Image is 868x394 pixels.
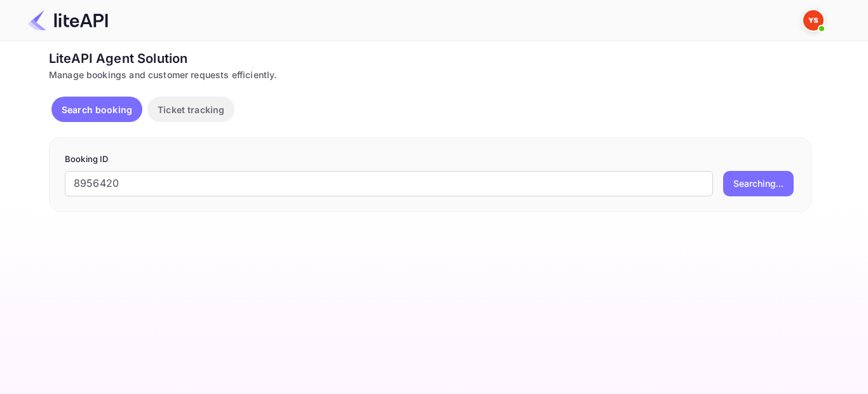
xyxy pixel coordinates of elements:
[803,10,824,31] img: Yandex Support
[65,153,796,166] p: Booking ID
[723,171,794,196] button: Searching...
[49,49,811,68] div: LiteAPI Agent Solution
[28,10,108,31] img: LiteAPI Logo
[158,103,224,116] p: Ticket tracking
[49,68,811,81] div: Manage bookings and customer requests efficiently.
[62,103,132,116] p: Search booking
[65,171,713,196] input: Enter Booking ID (e.g., 63782194)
